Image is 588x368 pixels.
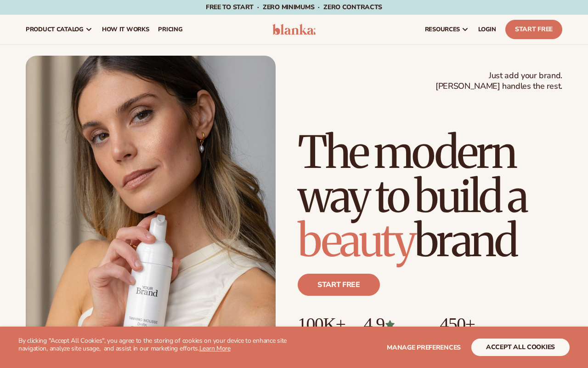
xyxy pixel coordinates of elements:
[363,314,421,334] p: 4.9
[420,15,474,44] a: resources
[26,26,84,33] span: product catalog
[199,344,231,353] a: Learn More
[272,24,316,35] img: logo
[474,15,501,44] a: LOGIN
[206,3,382,11] span: Free to start · ZERO minimums · ZERO contracts
[21,15,97,44] a: product catalog
[298,130,562,263] h1: The modern way to build a brand
[18,337,294,353] p: By clicking "Accept All Cookies", you agree to the storing of cookies on your device to enhance s...
[387,339,461,356] button: Manage preferences
[102,26,149,33] span: How It Works
[153,15,187,44] a: pricing
[97,15,154,44] a: How It Works
[158,26,182,33] span: pricing
[505,20,562,39] a: Start Free
[298,274,380,296] a: Start free
[425,26,460,33] span: resources
[440,314,509,334] p: 450+
[298,213,414,268] span: beauty
[435,70,562,92] span: Just add your brand. [PERSON_NAME] handles the rest.
[478,26,496,33] span: LOGIN
[387,343,461,352] span: Manage preferences
[298,314,345,334] p: 100K+
[471,339,570,356] button: accept all cookies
